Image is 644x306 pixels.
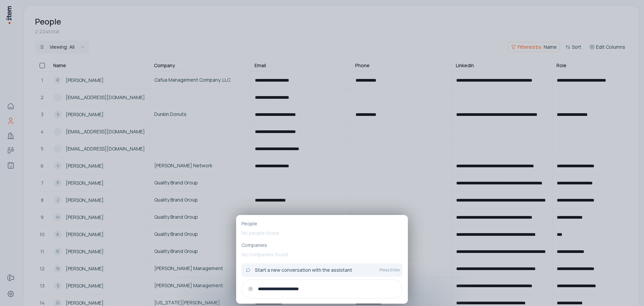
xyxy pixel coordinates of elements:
div: PeopleNo people foundCompaniesNo companies foundStart a new conversation with the assistantPress ... [236,215,408,304]
span: Start a new conversation with the assistant [255,267,352,273]
p: Press Enter [379,267,400,273]
p: No people found [241,227,402,239]
button: Start a new conversation with the assistantPress Enter [241,263,402,277]
p: People [241,220,402,227]
p: No companies found [241,249,402,261]
p: Companies [241,242,402,249]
